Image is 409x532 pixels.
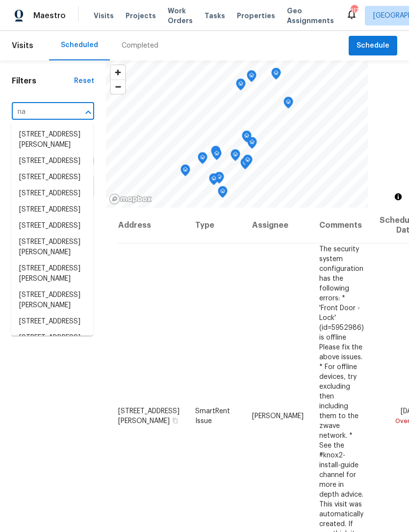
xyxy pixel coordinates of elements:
span: Maestro [33,11,66,21]
th: Assignee [244,208,311,243]
button: Zoom in [111,65,125,80]
button: Toggle attribution [392,191,404,203]
div: Map marker [214,172,224,187]
canvas: Map [106,60,368,208]
div: Map marker [243,155,253,170]
button: Zoom out [111,80,125,94]
li: [STREET_ADDRESS] [11,218,93,234]
span: [STREET_ADDRESS][PERSON_NAME] [118,407,179,424]
div: Map marker [218,186,228,201]
li: [STREET_ADDRESS] [11,314,93,330]
div: Map marker [271,68,281,83]
div: Map marker [211,146,221,161]
span: Zoom out [111,80,125,94]
input: Search for an address... [12,105,67,120]
li: [STREET_ADDRESS][PERSON_NAME] [11,234,93,261]
li: [STREET_ADDRESS] [11,202,93,218]
div: Reset [74,76,94,86]
div: Map marker [242,131,252,146]
span: Tasks [204,12,225,19]
li: [STREET_ADDRESS][PERSON_NAME] [11,127,93,153]
button: Copy Address [171,416,179,425]
span: Work Orders [168,6,193,26]
h1: Filters [12,76,74,86]
div: Map marker [198,152,207,167]
div: Completed [122,41,158,51]
div: Map marker [209,173,219,188]
span: Toggle attribution [395,191,401,202]
li: [STREET_ADDRESS] [11,153,93,169]
th: Type [187,208,244,243]
span: Visits [12,35,33,56]
span: Schedule [357,40,389,52]
th: Address [118,208,187,243]
a: Mapbox homepage [109,193,152,205]
div: Map marker [180,164,190,180]
th: Comments [311,208,372,243]
div: Map marker [240,158,250,173]
li: [STREET_ADDRESS] [11,330,93,346]
div: Map marker [247,137,257,152]
div: Scheduled [61,40,98,50]
span: Properties [237,11,275,21]
span: Visits [94,11,114,21]
span: Geo Assignments [287,6,334,26]
div: 117 [351,6,358,16]
button: Schedule [349,36,397,56]
li: [STREET_ADDRESS] [11,186,93,202]
div: Map marker [212,148,222,163]
div: Map marker [247,70,256,85]
div: Map marker [283,97,293,112]
span: SmartRent Issue [195,407,230,424]
div: Map marker [236,79,246,94]
span: [PERSON_NAME] [252,412,304,419]
li: [STREET_ADDRESS][PERSON_NAME] [11,287,93,314]
li: [STREET_ADDRESS] [11,169,93,186]
li: [STREET_ADDRESS][PERSON_NAME] [11,261,93,287]
div: Map marker [230,149,240,164]
span: Projects [126,11,156,21]
button: Close [81,106,95,119]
